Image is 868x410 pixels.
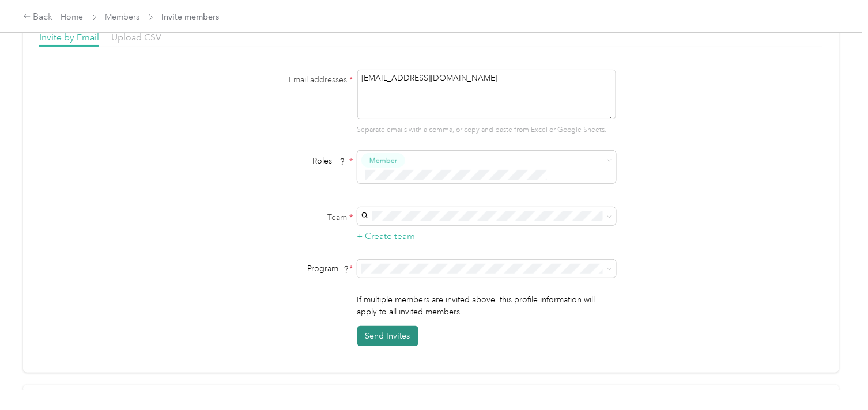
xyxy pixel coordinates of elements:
a: Home [61,12,84,22]
p: If multiple members are invited above, this profile information will apply to all invited members [357,294,616,318]
button: Member [361,153,405,168]
span: Invite members [162,11,220,23]
p: Separate emails with a comma, or copy and paste from Excel or Google Sheets. [357,125,616,135]
span: Member [369,155,397,165]
span: Upload CSV [111,32,161,43]
iframe: Everlance-gr Chat Button Frame [803,346,868,410]
button: + Create team [357,229,416,244]
div: Program [209,263,353,275]
button: Send Invites [357,326,418,346]
label: Email addresses [209,74,353,86]
span: Invite by Email [39,32,99,43]
textarea: [EMAIL_ADDRESS][DOMAIN_NAME] [357,70,616,119]
span: Roles [309,152,350,170]
label: Team [209,211,353,223]
div: Back [23,10,53,24]
a: Members [105,12,140,22]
